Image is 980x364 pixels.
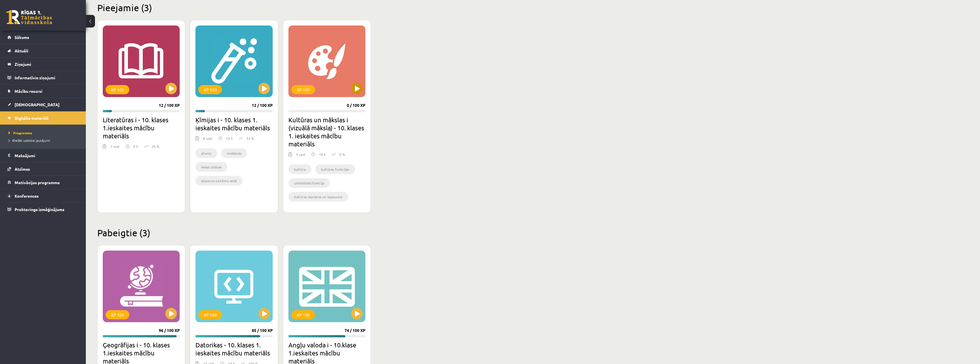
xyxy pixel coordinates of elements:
span: Biežāk uzdotie jautājumi [9,138,50,143]
a: Motivācijas programma [7,176,79,189]
div: XP 100 [106,85,129,94]
a: Mācību resursi [7,84,79,98]
a: Aktuāli [7,44,79,57]
div: 7 uzd. [110,144,120,152]
span: Motivācijas programma [15,180,60,185]
li: molekula [221,148,247,158]
span: Atzīmes [15,166,30,172]
li: kultūras funkcijas [315,164,355,174]
p: 9 h [133,144,138,149]
div: 6 uzd. [203,136,213,144]
div: XP 100 [106,310,129,319]
a: [DEMOGRAPHIC_DATA] [7,98,79,111]
div: XP 100 [198,310,222,319]
div: XP 100 [198,85,222,94]
div: XP 100 [291,85,315,94]
legend: Ziņojumi [15,58,79,71]
a: Rīgas 1. Tālmācības vidusskola [6,10,52,24]
a: Ziņojumi [7,58,79,71]
a: Proktoringa izmēģinājums [7,203,79,216]
span: Sākums [15,35,29,40]
p: 33 % [246,136,254,141]
p: 18 h [319,152,326,157]
a: Atzīmes [7,162,79,176]
h2: Ķīmijas i - 10. klases 1. ieskaites mācību materiāls [195,116,272,132]
span: Proktoringa izmēģinājums [15,207,64,212]
div: 5 uzd. [296,152,306,160]
a: Maksājumi [7,149,79,162]
span: Digitālie materiāli [15,115,49,121]
span: Programma [9,131,32,135]
legend: Informatīvie ziņojumi [15,71,79,84]
p: 18 h [226,136,233,141]
a: Sākums [7,31,79,44]
p: 29 % [152,144,159,149]
li: kultūra [288,164,311,174]
li: kultūras izpratne un izpausme [288,192,348,202]
a: Programma [9,130,80,135]
legend: Maksājumi [15,149,79,162]
li: simboliskā funkcija [288,178,330,188]
a: Biežāk uzdotie jautājumi [9,138,80,143]
h2: Kultūras un mākslas i (vizuālā māksla) - 10. klases 1. ieskaites mācību materiāls [288,116,365,148]
h2: Pieejamie (3) [97,2,464,13]
li: atoms [195,148,217,158]
span: [DEMOGRAPHIC_DATA] [15,102,60,107]
li: disperso sistēmu veidi [195,176,243,186]
div: XP 100 [291,310,315,319]
span: Aktuāli [15,48,28,53]
h2: Datorikas - 10. klases 1. ieskaites mācību materiāls [195,341,272,357]
a: Informatīvie ziņojumi [7,71,79,84]
li: vielas uzbūve [195,162,227,172]
a: Digitālie materiāli [7,111,79,125]
a: Konferences [7,189,79,202]
h2: Literatūras i - 10. klases 1.ieskaites mācību materiāls [103,116,180,140]
h2: Pabeigtie (3) [97,227,464,238]
span: Mācību resursi [15,88,42,94]
span: Konferences [15,193,39,198]
p: 0 % [339,152,345,157]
